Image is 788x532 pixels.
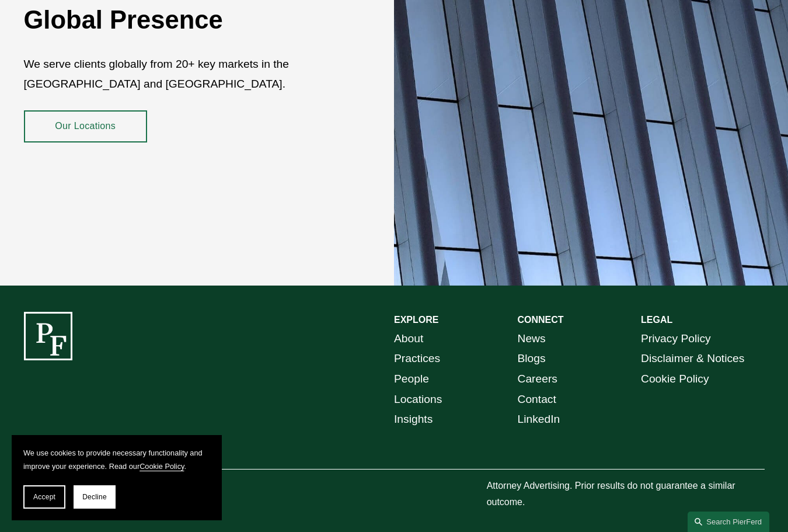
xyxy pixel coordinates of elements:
a: About [394,329,423,349]
a: Privacy Policy [641,329,711,349]
span: Accept [33,493,55,501]
span: Decline [82,493,107,501]
p: We serve clients globally from 20+ key markets in the [GEOGRAPHIC_DATA] and [GEOGRAPHIC_DATA]. [24,54,333,95]
a: Insights [394,409,433,430]
p: We use cookies to provide necessary functionality and improve your experience. Read our . [23,447,210,474]
a: Contact [518,390,556,410]
a: Cookie Policy [140,462,184,471]
a: Locations [394,390,442,410]
strong: CONNECT [518,315,564,325]
a: Our Locations [24,110,148,142]
a: Careers [518,369,557,390]
strong: LEGAL [641,315,672,325]
a: News [518,329,546,349]
button: Accept [23,485,65,509]
a: People [394,369,429,390]
a: Search this site [688,512,769,532]
a: Practices [394,349,440,369]
strong: EXPLORE [394,315,438,325]
button: Decline [74,485,116,509]
h2: Global Presence [24,5,333,36]
a: LinkedIn [518,409,560,430]
p: Attorney Advertising. Prior results do not guarantee a similar outcome. [487,478,765,512]
a: Cookie Policy [641,369,709,390]
a: Blogs [518,349,546,369]
a: Disclaimer & Notices [641,349,744,369]
section: Cookie banner [12,435,222,520]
